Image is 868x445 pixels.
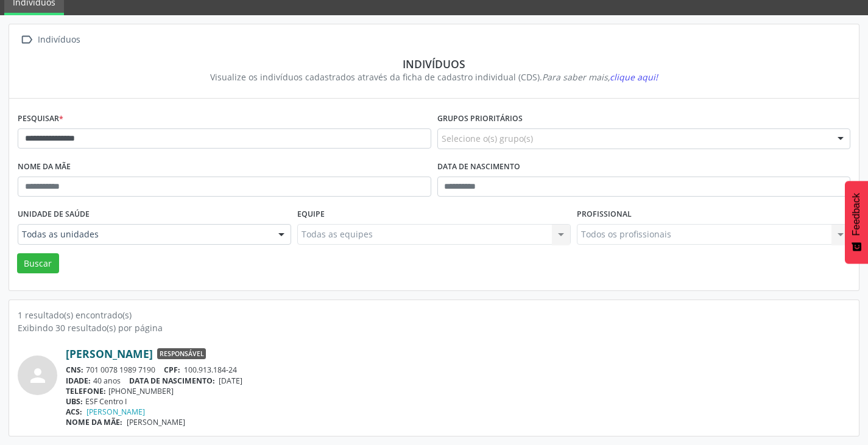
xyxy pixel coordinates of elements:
label: Equipe [297,205,325,224]
label: Grupos prioritários [437,110,523,128]
i: person [27,365,49,387]
div: Indivíduos [26,57,842,71]
button: Feedback - Mostrar pesquisa [845,181,868,264]
label: Unidade de saúde [18,205,90,224]
span: Selecione o(s) grupo(s) [442,132,533,145]
span: NOME DA MÃE: [66,417,122,427]
span: DATA DE NASCIMENTO: [129,376,215,386]
span: TELEFONE: [66,386,106,396]
div: Visualize os indivíduos cadastrados através da ficha de cadastro individual (CDS). [26,71,842,83]
span: 100.913.184-24 [184,365,237,375]
span: Todas as unidades [22,228,266,240]
div: Indivíduos [35,31,82,49]
label: Nome da mãe [18,158,71,177]
span: UBS: [66,396,83,407]
div: 1 resultado(s) encontrado(s) [18,309,850,321]
span: ACS: [66,407,82,417]
span: Feedback [851,193,862,236]
label: Profissional [577,205,632,224]
div: Exibindo 30 resultado(s) por página [18,321,850,334]
span: Responsável [157,348,206,359]
i:  [18,31,35,49]
label: Data de nascimento [437,158,520,177]
span: [PERSON_NAME] [127,417,185,427]
a: [PERSON_NAME] [86,407,145,417]
label: Pesquisar [18,110,63,128]
div: ESF Centro I [66,396,850,407]
a:  Indivíduos [18,31,82,49]
span: CNS: [66,365,83,375]
span: IDADE: [66,376,91,386]
div: 701 0078 1989 7190 [66,365,850,375]
i: Para saber mais, [542,71,658,83]
div: 40 anos [66,376,850,386]
span: CPF: [164,365,180,375]
span: clique aqui! [610,71,658,83]
button: Buscar [17,253,59,274]
div: [PHONE_NUMBER] [66,386,850,396]
a: [PERSON_NAME] [66,347,153,360]
span: [DATE] [219,376,242,386]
